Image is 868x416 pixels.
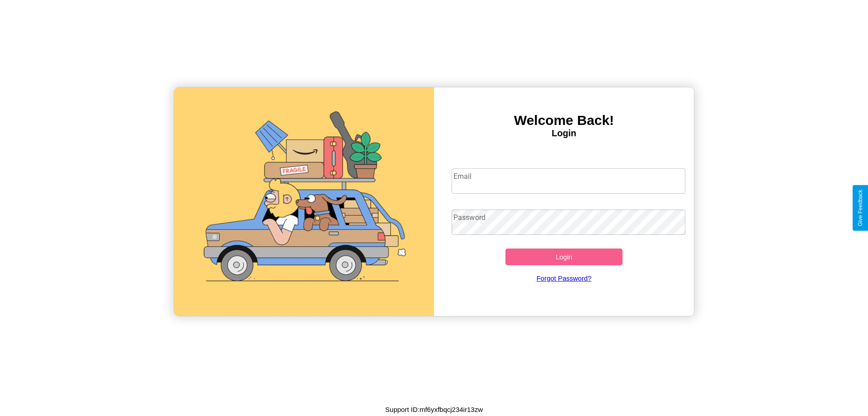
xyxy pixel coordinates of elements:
[505,249,623,265] button: Login
[385,403,483,416] p: Support ID: mf6yxfbqcj234ir13zw
[174,87,434,316] img: gif
[447,265,681,291] a: Forgot Password?
[434,128,694,139] h4: Login
[857,190,863,226] div: Give Feedback
[434,113,694,128] h3: Welcome Back!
